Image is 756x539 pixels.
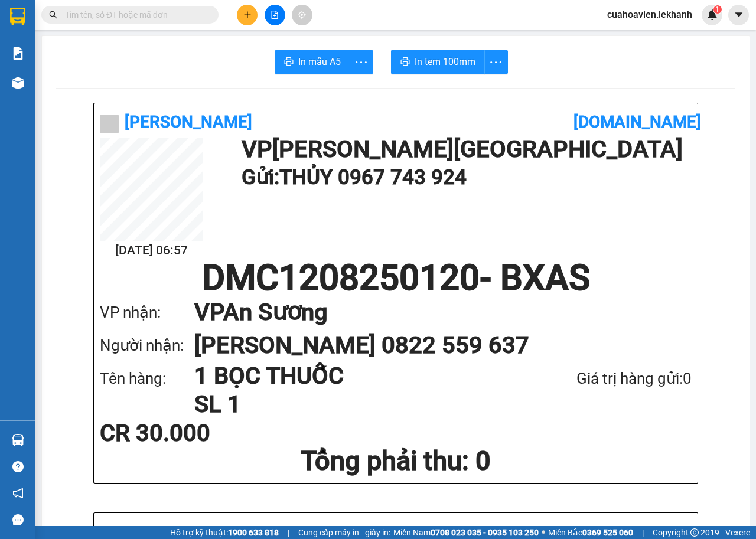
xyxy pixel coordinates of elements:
img: solution-icon [12,47,24,60]
h1: DMC1208250120 - BXAS [100,260,692,296]
button: plus [237,5,258,25]
img: warehouse-icon [12,434,24,446]
span: aim [298,11,306,19]
span: | [288,526,289,539]
sup: 1 [713,5,722,14]
span: plus [243,11,252,19]
span: question-circle [12,461,24,472]
span: search [49,11,57,19]
button: more [484,50,508,74]
h1: VP An Sương [194,296,668,329]
span: Cung cấp máy in - giấy in: [298,526,390,539]
span: printer [284,57,294,68]
h1: 1 BỌC THUỐC [194,362,514,390]
span: copyright [690,528,699,537]
img: icon-new-feature [707,9,718,20]
div: CR 30.000 [100,422,295,445]
strong: 0369 525 060 [582,528,633,537]
span: caret-down [734,9,744,20]
input: Tìm tên, số ĐT hoặc mã đơn [65,8,204,21]
div: Tên hàng: [100,367,194,391]
span: ⚪️ [542,530,545,535]
strong: 1900 633 818 [228,528,279,537]
span: | [642,526,644,539]
b: [DOMAIN_NAME] [573,112,701,132]
span: printer [400,57,410,68]
h1: Tổng phải thu: 0 [100,445,692,477]
span: Miền Nam [393,526,539,539]
img: logo-vxr [10,8,25,25]
img: warehouse-icon [12,77,24,89]
button: printerIn mẫu A5 [275,50,350,74]
button: aim [292,5,312,25]
div: Người nhận: [100,334,194,358]
button: more [350,50,373,74]
h1: [PERSON_NAME] 0822 559 637 [194,329,668,362]
span: more [485,55,507,70]
button: caret-down [728,5,749,25]
b: [PERSON_NAME] [125,112,252,132]
span: message [12,514,24,525]
h1: Gửi: THỦY 0967 743 924 [242,161,686,194]
h2: [DATE] 06:57 [100,241,203,260]
span: notification [12,488,24,499]
h1: VP [PERSON_NAME][GEOGRAPHIC_DATA] [242,138,686,161]
span: 1 [715,5,719,14]
span: more [350,55,373,70]
button: file-add [265,5,285,25]
span: Miền Bắc [548,526,633,539]
div: VP nhận: [100,300,194,325]
span: cuahoavien.lekhanh [598,7,702,22]
h1: SL 1 [194,390,514,419]
span: Hỗ trợ kỹ thuật: [170,526,279,539]
div: Giá trị hàng gửi: 0 [514,367,692,391]
button: printerIn tem 100mm [391,50,485,74]
span: In mẫu A5 [298,54,341,69]
span: In tem 100mm [415,54,475,69]
strong: 0708 023 035 - 0935 103 250 [431,528,539,537]
span: file-add [271,11,279,19]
